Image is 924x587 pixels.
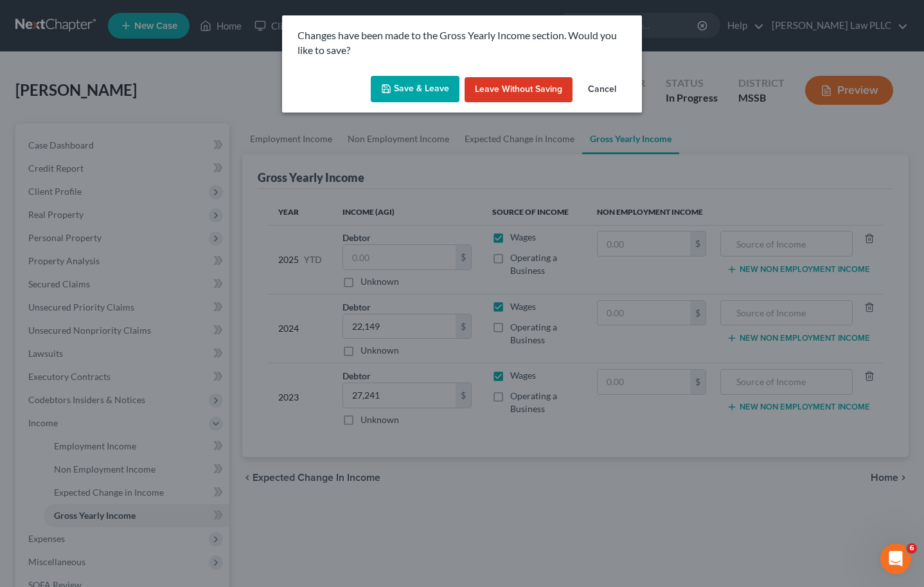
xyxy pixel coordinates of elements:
button: Save & Leave [371,76,459,103]
button: Leave without Saving [465,77,573,103]
p: Changes have been made to the Gross Yearly Income section. Would you like to save? [298,28,626,58]
span: 6 [907,543,917,554]
iframe: Intercom live chat [880,543,911,574]
button: Cancel [578,77,626,103]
